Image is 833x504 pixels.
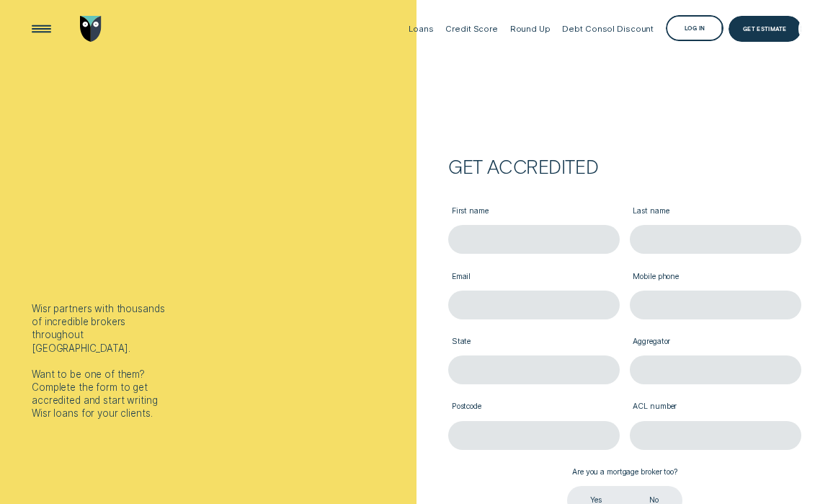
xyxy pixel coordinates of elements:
[32,302,166,420] div: Wisr partners with thousands of incredible brokers throughout [GEOGRAPHIC_DATA]. Want to be one o...
[630,198,801,225] label: Last name
[409,24,433,34] div: Loans
[630,329,801,355] label: Aggregator
[666,15,723,41] button: Log in
[630,394,801,421] label: ACL number
[448,264,620,291] label: Email
[448,198,620,225] label: First name
[448,329,620,355] label: State
[32,116,411,264] h1: Start writing Wisr loans
[562,24,654,34] div: Debt Consol Discount
[569,459,680,486] label: Are you a mortgage broker too?
[630,264,801,291] label: Mobile phone
[729,16,801,42] a: Get Estimate
[448,159,801,174] h2: Get accredited
[80,16,102,42] img: Wisr
[445,24,498,34] div: Credit Score
[28,16,54,42] button: Open Menu
[510,24,551,34] div: Round Up
[448,394,620,421] label: Postcode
